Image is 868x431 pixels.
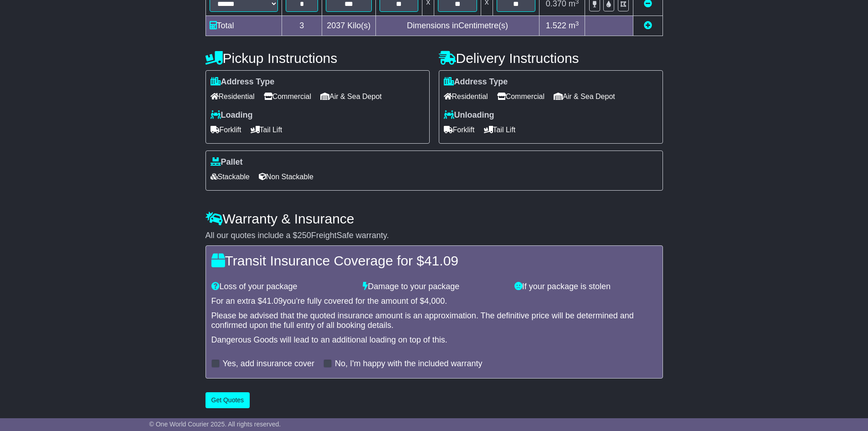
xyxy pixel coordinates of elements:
[251,123,282,137] span: Tail Lift
[320,89,382,104] span: Air & Sea Depot
[282,16,322,36] td: 3
[575,20,579,27] sup: 3
[211,77,275,87] label: Address Type
[546,21,566,30] span: 1.522
[424,296,445,306] span: 4,000
[211,157,243,167] label: Pallet
[327,21,345,30] span: 2037
[205,392,250,408] button: Get Quotes
[262,296,283,306] span: 41.09
[205,211,663,226] h4: Warranty & Insurance
[207,282,359,292] div: Loss of your package
[335,359,483,369] label: No, I'm happy with the included warranty
[444,123,475,137] span: Forklift
[205,51,430,66] h4: Pickup Instructions
[424,253,458,268] span: 41.09
[211,89,255,104] span: Residential
[439,51,663,66] h4: Delivery Instructions
[205,231,663,241] div: All our quotes include a $ FreightSafe warranty.
[497,89,544,104] span: Commercial
[510,282,662,292] div: If your package is stolen
[644,21,652,30] a: Add new item
[211,296,657,306] div: For an extra $ you're fully covered for the amount of $ .
[375,16,539,36] td: Dimensions in Centimetre(s)
[554,89,615,104] span: Air & Sea Depot
[211,170,250,184] span: Stackable
[444,77,508,87] label: Address Type
[211,123,241,137] span: Forklift
[149,421,281,428] span: © One World Courier 2025. All rights reserved.
[211,110,253,120] label: Loading
[569,21,579,30] span: m
[205,16,282,36] td: Total
[484,123,516,137] span: Tail Lift
[211,311,657,331] div: Please be advised that the quoted insurance amount is an approximation. The definitive price will...
[264,89,311,104] span: Commercial
[322,16,375,36] td: Kilo(s)
[298,231,311,240] span: 250
[223,359,314,369] label: Yes, add insurance cover
[259,170,313,184] span: Non Stackable
[358,282,510,292] div: Damage to your package
[444,89,488,104] span: Residential
[211,335,657,345] div: Dangerous Goods will lead to an additional loading on top of this.
[211,253,657,268] h4: Transit Insurance Coverage for $
[444,110,494,120] label: Unloading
